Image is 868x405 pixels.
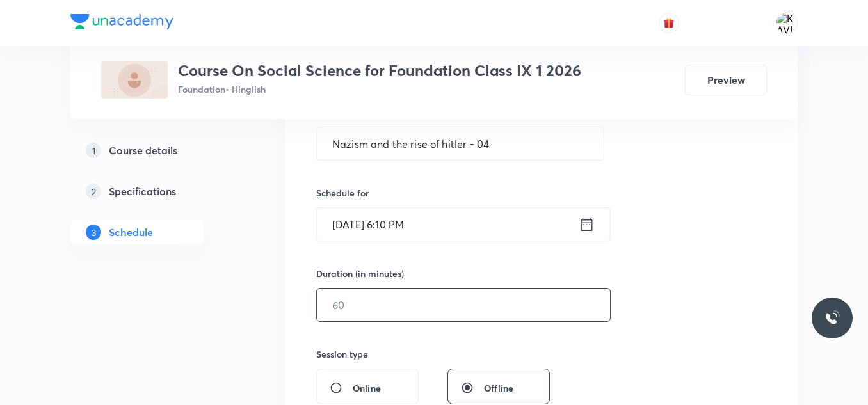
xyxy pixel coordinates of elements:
span: Offline [484,381,513,395]
input: A great title is short, clear and descriptive [317,127,604,160]
a: Company Logo [70,14,173,33]
h6: Schedule for [316,186,604,200]
button: Preview [685,65,767,95]
p: 3 [86,225,101,240]
input: 60 [317,289,610,321]
img: avatar [663,17,675,29]
img: KAVITA YADAV [776,12,798,34]
button: avatar [659,13,679,33]
p: 2 [86,184,101,199]
img: ttu [824,310,840,326]
h5: Schedule [109,225,153,240]
h6: Session type [316,347,368,361]
p: 1 [86,143,101,158]
h5: Course details [109,143,177,158]
a: 1Course details [70,138,245,163]
h3: Course On Social Science for Foundation Class IX 1 2026 [178,61,581,80]
h5: Specifications [109,184,176,199]
h6: Duration (in minutes) [316,267,404,280]
span: Online [353,381,381,395]
img: AF9C6416-4DB7-4B29-B39C-28BF5D8B8F48_plus.png [101,61,168,99]
p: Foundation • Hinglish [178,83,581,96]
a: 2Specifications [70,179,245,204]
img: Company Logo [70,14,173,29]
